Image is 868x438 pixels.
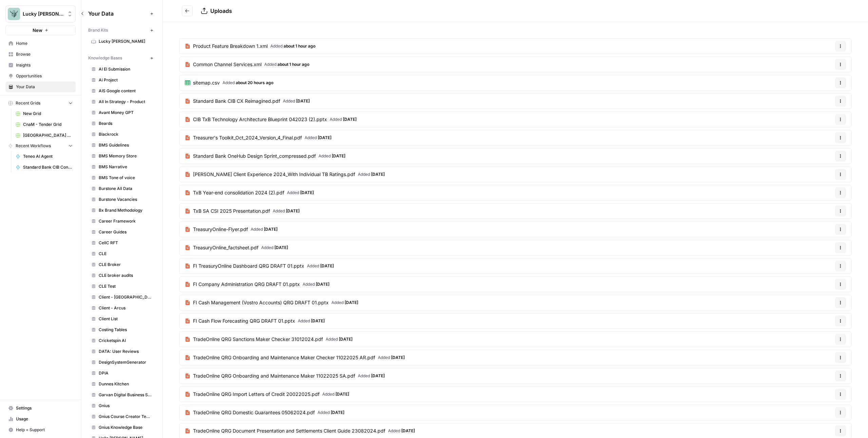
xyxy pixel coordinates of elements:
span: Added [264,61,309,68]
span: Your Data [88,9,148,18]
a: CellC RFT [88,237,156,248]
span: Recent Grids [16,100,40,106]
span: BMS Guidelines [99,142,153,148]
span: Brand Kits [88,27,108,33]
button: Workspace: Lucky Beard [5,5,76,22]
span: TxB SA CSI 2025 Presentation.pdf [193,208,270,214]
span: Product Feature Breakdown 1.xml [193,43,268,50]
a: Standard Bank CIB Connected Experiences [13,162,76,173]
span: Common Channel Services.xml [193,61,262,68]
a: Costing Tables [88,324,156,335]
span: sitemap.csv [193,79,220,86]
a: Client List [88,313,156,324]
span: Knowledge Bases [88,55,122,61]
a: TradeOnline QRG Import Letters of Credit 20022025.pdfAdded [DATE] [179,387,354,402]
span: Client - Arcus [99,305,153,311]
a: Client - Arcus [88,303,156,313]
a: CIB TxB Technology Architecture Blueprint 042023 (2).pptxAdded [DATE] [179,112,362,127]
span: TradeOnline QRG Import Letters of Credit 20022025.pdf [193,391,320,398]
span: Bx Brand Methodology [99,207,153,213]
a: CLE Test [88,281,156,292]
span: [PERSON_NAME] Client Experience 2024_With Individual TB Ratings.pdf [193,171,355,178]
span: Your Data [16,84,73,90]
span: Added [223,80,273,86]
a: Opportunities [5,71,76,81]
a: Home [5,38,76,49]
span: Lucky [PERSON_NAME] [23,11,64,17]
span: FI Cash Flow Forecasting QRG DRAFT 01.pptx [193,318,295,324]
span: Career Guides [99,229,153,235]
span: CLE [99,251,153,257]
span: [DATE] [332,153,345,158]
a: CLE [88,248,156,259]
span: Avant Money GPT [99,110,153,116]
span: FI TreasuryOnline Dashboard QRG DRAFT 01.pptx [193,263,304,269]
a: Gnius Course Creator Temp Storage [88,411,156,422]
span: Added [287,190,314,196]
a: BMS Memory Store [88,151,156,161]
span: Gnius Knowledge Base [99,424,153,431]
span: All In Strategy - Product [99,99,153,105]
span: Dunnes Kitchen [99,381,153,387]
span: DesignSystemGenerator [99,359,153,365]
span: Browse [16,51,73,57]
span: Standard Bank OneHub Design Sprint_compressed.pdf [193,153,316,159]
a: AIS Google content [88,85,156,96]
span: CIB TxB Technology Architecture Blueprint 042023 (2).pptx [193,116,327,123]
a: BMS Narrative [88,161,156,172]
span: Added [319,153,345,159]
span: Added [358,171,385,177]
span: Added [273,208,300,214]
a: FI TreasuryOnline Dashboard QRG DRAFT 01.pptxAdded [DATE] [179,259,339,273]
a: TradeOnline QRG Onboarding and Maintenance Maker 11022025 SA.pdfAdded [DATE] [179,368,390,383]
span: [DATE] [339,337,352,342]
span: Opportunities [16,73,73,79]
button: Recent Grids [5,98,76,108]
span: Added [317,410,344,416]
span: Added [251,226,277,232]
a: sitemap.csvAdded about 20 hours ago [179,75,279,90]
a: CLE Broker [88,259,156,270]
a: Common Channel Services.xmlAdded about 1 hour ago [179,57,315,72]
a: Standard Bank CIB CX Reimagined.pdfAdded [DATE] [179,94,315,109]
button: Help + Support [5,424,76,435]
a: AI EI Submission [88,64,156,75]
a: CLE broker audits [88,270,156,281]
span: [DATE] [391,355,405,360]
a: Lucky [PERSON_NAME] [88,36,156,47]
a: Settings [5,403,76,414]
a: Avant Money GPT [88,107,156,118]
span: Added [388,428,415,434]
span: TreasuryOnline-Flyer.pdf [193,226,248,233]
a: TradeOnline QRG Sanctions Maker Checker 31012024.pdfAdded [DATE] [179,332,358,347]
span: Teneo AI Agent [23,153,73,159]
span: about 1 hour ago [277,62,309,67]
span: Added [305,135,331,141]
a: Teneo AI Agent [13,151,76,162]
span: Added [322,391,349,397]
span: Treasurer's Toolkit_Oct_2024_Version_4_Final.pdf [193,134,302,141]
span: [DATE] [296,98,310,103]
span: Costing Tables [99,327,153,333]
span: Cricketspin AI [99,338,153,344]
a: DATA: User Reviews [88,346,156,357]
span: Added [303,281,329,287]
a: Client - [GEOGRAPHIC_DATA] [88,292,156,303]
a: Gnius Knowledge Base [88,422,156,433]
span: CnaM - Tender Grid [23,121,73,128]
a: TreasuryOnline-Flyer.pdfAdded [DATE] [179,222,283,237]
span: TreasuryOnline_factsheet.pdf [193,244,258,251]
span: [DATE] [335,392,349,397]
a: DPIA [88,368,156,379]
a: DesignSystemGenerator [88,357,156,368]
a: TxB SA CSI 2025 Presentation.pdfAdded [DATE] [179,204,305,218]
span: Burstone All Data [99,186,153,192]
a: Treasurer's Toolkit_Oct_2024_Version_4_Final.pdfAdded [DATE] [179,130,337,145]
a: Browse [5,49,76,60]
span: CellC RFT [99,240,153,246]
span: [DATE] [318,135,331,140]
span: Added [283,98,310,104]
a: Burstone Vacancies [88,194,156,205]
a: TxB Year-end consolidation 2024 (2).pdfAdded [DATE] [179,185,319,200]
a: Product Feature Breakdown 1.xmlAdded about 1 hour ago [179,39,321,54]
